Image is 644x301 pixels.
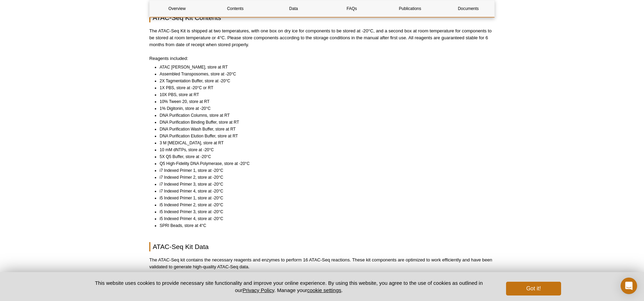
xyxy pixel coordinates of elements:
[160,188,489,195] li: i7 Indexed Primer 4, store at -20°C
[243,287,274,293] a: Privacy Policy
[160,71,489,77] li: Assembled Transposomes, store at -20°C
[160,84,489,91] li: 1X PBS, store at -20°C or RT
[266,0,321,17] a: Data
[160,119,489,126] li: DNA Purification Binding Buffer, store at RT
[160,133,489,139] li: DNA Purification Elution Buffer, store at RT
[208,0,262,17] a: Contents
[83,279,495,294] p: This website uses cookies to provide necessary site functionality and improve your online experie...
[160,208,489,215] li: i5 Indexed Primer 3, store at -20°C
[160,77,489,84] li: 2X Tagmentation Buffer, store at -20°C
[160,105,489,112] li: 1% Digitonin, store at -20°C
[149,55,495,62] p: Reagents included:
[160,146,489,153] li: 10 mM dNTPs, store at -20°C
[160,222,489,229] li: SPRI Beads, store at 4°C
[150,0,204,17] a: Overview
[307,287,341,293] button: cookie settings
[149,257,495,270] p: The ATAC-Seq kit contains the necessary reagents and enzymes to perform 16 ATAC-Seq reactions. Th...
[160,153,489,160] li: 5X Q5 Buffer, store at -20°C
[160,215,489,222] li: i5 Indexed Primer 4, store at -20°C
[160,195,489,201] li: i5 Indexed Primer 1, store at -20°C
[149,242,495,251] h2: ATAC-Seq Kit Data
[160,64,489,71] li: ATAC [PERSON_NAME], store at RT
[160,112,489,119] li: DNA Purification Columns, store at RT
[160,91,489,98] li: 10X PBS, store at RT
[160,201,489,208] li: i5 Indexed Primer 2, store at -20°C
[160,181,489,188] li: i7 Indexed Primer 3, store at -20°C
[160,139,489,146] li: 3 M [MEDICAL_DATA], store at RT
[160,126,489,133] li: DNA Purification Wash Buffer, store at RT
[621,278,637,294] div: Open Intercom Messenger
[160,160,489,167] li: Q5 High-Fidelity DNA Polymerase, store at -20°C
[160,167,489,174] li: i7 Indexed Primer 1, store at -20°C
[160,98,489,105] li: 10% Tween 20, store at RT
[149,28,495,48] p: The ATAC-Seq Kit is shipped at two temperatures, with one box on dry ice for components to be sto...
[441,0,496,17] a: Documents
[324,0,379,17] a: FAQs
[383,0,437,17] a: Publications
[506,282,561,295] button: Got it!
[160,174,489,181] li: i7 Indexed Primer 2, store at -20°C
[149,13,495,22] h2: ATAC-Seq Kit Contents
